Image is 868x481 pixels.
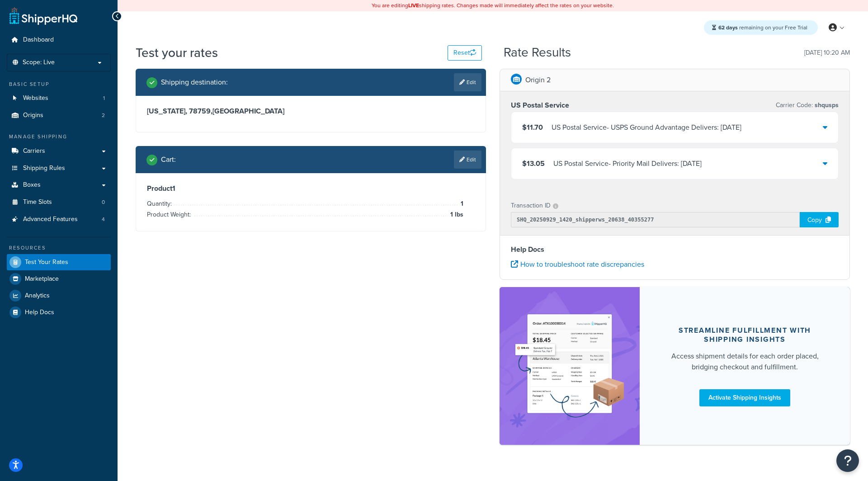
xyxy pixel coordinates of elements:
[7,133,111,141] div: Manage Shipping
[522,158,545,169] span: $13.05
[552,121,741,134] div: US Postal Service - USPS Ground Advantage Delivers: [DATE]
[525,74,551,86] p: Origin 2
[718,24,738,32] strong: 62 days
[23,181,41,189] span: Boxes
[147,184,475,193] h3: Product 1
[147,107,475,116] h3: [US_STATE], 78759 , [GEOGRAPHIC_DATA]
[661,326,828,344] div: Streamline Fulfillment with Shipping Insights
[454,73,481,91] a: Edit
[511,101,569,110] h3: US Postal Service
[102,198,105,206] span: 0
[511,199,551,212] p: Transaction ID
[804,47,850,59] p: [DATE] 10:20 AM
[513,301,626,431] img: feature-image-si-e24932ea9b9fcd0ff835db86be1ff8d589347e8876e1638d903ea230a36726be.png
[7,194,111,211] a: Time Slots0
[147,210,193,219] span: Product Weight:
[699,389,790,406] a: Activate Shipping Insights
[23,165,65,172] span: Shipping Rules
[7,32,111,48] a: Dashboard
[23,147,45,155] span: Carriers
[161,78,228,86] h2: Shipping destination :
[454,151,481,169] a: Edit
[7,143,111,160] a: Carriers
[7,107,111,124] a: Origins2
[800,212,839,227] div: Copy
[7,90,111,107] li: Websites
[23,198,52,206] span: Time Slots
[7,90,111,107] a: Websites1
[448,45,482,61] button: Reset
[7,288,111,304] a: Analytics
[522,122,543,132] span: $11.70
[7,211,111,228] a: Advanced Features4
[23,216,78,223] span: Advanced Features
[458,198,463,209] span: 1
[7,177,111,193] a: Boxes
[511,259,644,269] a: How to troubleshoot rate discrepancies
[776,99,839,112] p: Carrier Code:
[25,259,68,266] span: Test Your Rates
[23,94,48,102] span: Websites
[7,80,111,88] div: Basic Setup
[7,107,111,124] li: Origins
[161,156,176,164] h2: Cart :
[23,112,43,119] span: Origins
[7,254,111,270] a: Test Your Rates
[23,59,55,66] span: Scope: Live
[408,1,419,9] b: LIVE
[661,351,828,373] div: Access shipment details for each order placed, bridging checkout and fulfillment.
[553,157,702,170] div: US Postal Service - Priority Mail Delivers: [DATE]
[7,211,111,228] li: Advanced Features
[25,309,54,316] span: Help Docs
[813,100,839,110] span: shqusps
[7,194,111,211] li: Time Slots
[836,449,859,472] button: Open Resource Center
[102,216,105,223] span: 4
[25,292,50,300] span: Analytics
[23,36,54,44] span: Dashboard
[102,112,105,119] span: 2
[718,24,807,32] span: remaining on your Free Trial
[448,209,463,220] span: 1 lbs
[25,275,59,283] span: Marketplace
[511,244,839,255] h4: Help Docs
[7,160,111,177] a: Shipping Rules
[103,94,105,102] span: 1
[136,44,218,61] h1: Test your rates
[7,271,111,287] a: Marketplace
[7,244,111,252] div: Resources
[7,304,111,321] a: Help Docs
[147,199,174,208] span: Quantity:
[504,46,571,60] h2: Rate Results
